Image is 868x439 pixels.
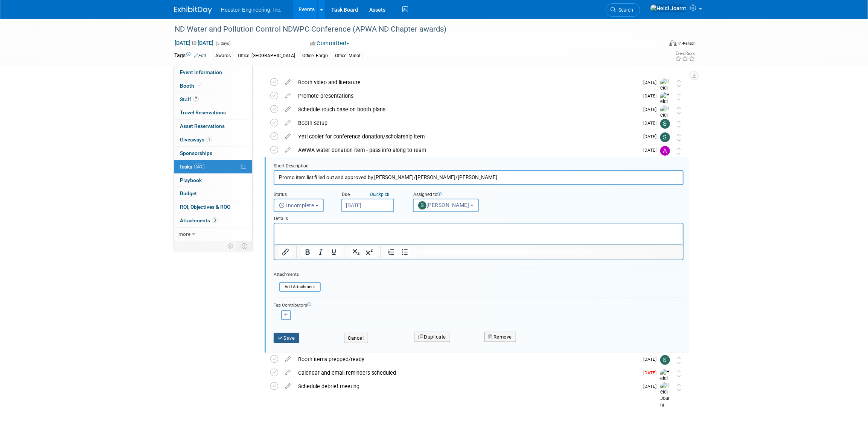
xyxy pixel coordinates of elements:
[215,41,231,46] span: (3 days)
[180,137,212,143] span: Giveaways
[236,52,297,60] div: Office: [GEOGRAPHIC_DATA]
[294,103,639,116] div: Schedule touch base on booth plans
[180,190,197,196] span: Budget
[274,271,321,278] div: Attachments
[174,201,252,214] a: ROI, Objectives & ROO
[194,164,204,169] span: 55%
[398,247,411,257] button: Bullet list
[344,333,368,343] button: Cancel
[174,133,252,146] a: Giveaways1
[194,53,206,58] a: Edit
[660,78,672,105] img: Heidi Joarnt
[274,301,684,308] div: Tag Contributors
[294,76,639,89] div: Booth video and literature
[294,90,639,102] div: Promote presentations
[669,40,677,46] img: Format-Inperson.png
[414,332,450,342] button: Duplicate
[660,119,670,129] img: Savannah Hartsoch
[193,96,199,102] span: 7
[677,120,681,128] i: Move task
[677,370,681,377] i: Move task
[174,147,252,160] a: Sponsorships
[484,332,516,342] button: Remove
[643,93,660,99] span: [DATE]
[174,6,212,14] img: ExhibitDay
[677,147,681,155] i: Move task
[180,150,212,156] span: Sponsorships
[180,217,218,223] span: Attachments
[300,52,330,60] div: Office: Fargo
[281,383,294,390] a: edit
[174,52,206,60] td: Tags
[314,247,327,257] button: Italic
[413,191,507,199] div: Assigned to
[350,247,362,257] button: Subscript
[643,80,660,85] span: [DATE]
[618,39,696,50] div: Event Format
[206,137,212,142] span: 1
[385,247,398,257] button: Numbered list
[281,79,294,86] a: edit
[174,228,252,241] a: more
[180,177,202,183] span: Playbook
[643,384,660,389] span: [DATE]
[178,231,190,237] span: more
[341,191,402,199] div: Due
[660,369,672,395] img: Heidi Joarnt
[180,83,203,89] span: Booth
[174,120,252,133] a: Asset Reservations
[413,199,479,212] button: [PERSON_NAME]
[274,170,684,185] input: Name of task or a short description
[333,52,363,60] div: Office: Minot
[301,247,314,257] button: Bold
[677,384,681,391] i: Move task
[174,66,252,79] a: Event Information
[678,41,696,46] div: In-Person
[294,366,639,379] div: Calendar and email reminders scheduled
[294,117,639,129] div: Booth setup
[294,353,639,366] div: Booth items prepped/ready
[616,7,633,13] span: Search
[281,106,294,113] a: edit
[677,80,681,87] i: Move task
[281,356,294,363] a: edit
[279,247,292,257] button: Insert/edit link
[274,212,684,223] div: Details
[237,241,253,251] td: Toggle Event Tabs
[281,120,294,126] a: edit
[341,199,394,212] input: Due Date
[274,163,684,170] div: Short Description
[281,147,294,153] a: edit
[198,84,201,88] i: Booth reservation complete
[281,369,294,376] a: edit
[677,93,681,100] i: Move task
[294,380,639,393] div: Schedule debrief meeting
[643,134,660,139] span: [DATE]
[190,40,198,46] span: to
[180,96,199,102] span: Staff
[606,3,640,17] a: Search
[369,191,391,197] a: Quickpick
[281,133,294,140] a: edit
[660,132,670,142] img: Savannah Hartsoch
[180,69,222,75] span: Event Information
[675,52,695,55] div: Event Rating
[294,130,639,143] div: Yeti cooler for conference donation/scholarship item
[274,333,299,343] button: Save
[643,357,660,362] span: [DATE]
[174,214,252,227] a: Attachments3
[643,147,660,153] span: [DATE]
[660,146,670,156] img: Alan Kemmet
[294,144,639,156] div: AWWA water donation item - pass info along to team
[179,164,204,170] span: Tasks
[174,93,252,106] a: Staff7
[643,107,660,112] span: [DATE]
[677,357,681,364] i: Move task
[180,204,230,210] span: ROI, Objectives & ROO
[650,4,687,12] img: Heidi Joarnt
[274,223,683,244] iframe: Rich Text Area
[174,187,252,200] a: Budget
[660,92,672,118] img: Heidi Joarnt
[274,199,324,212] button: Incomplete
